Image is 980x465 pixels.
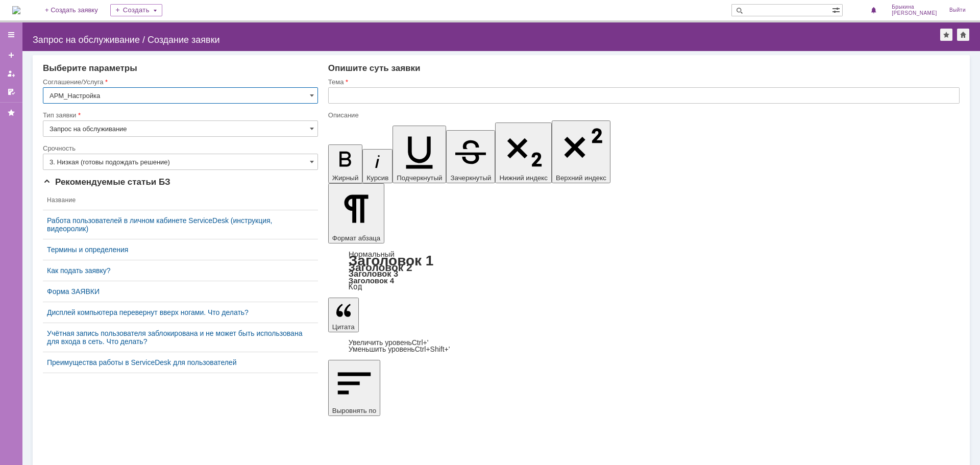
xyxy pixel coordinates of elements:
[349,282,362,291] a: Код
[328,251,960,290] div: Формат абзаца
[832,5,842,14] span: Расширенный поиск
[556,174,606,182] span: Верхний индекс
[328,339,960,353] div: Цитата
[3,47,19,63] a: Создать заявку
[328,63,421,73] span: Опишите суть заявки
[495,123,552,183] button: Нижний индекс
[450,174,491,182] span: Зачеркнутый
[43,190,318,210] th: Название
[3,65,19,82] a: Мои заявки
[349,276,394,285] a: Заголовок 4
[349,250,395,258] a: Нормальный
[33,35,940,45] div: Запрос на обслуживание / Создание заявки
[499,174,548,182] span: Нижний индекс
[366,174,388,182] span: Курсив
[47,287,314,296] a: Форма ЗАЯВКИ
[12,6,20,14] img: logo
[47,266,314,275] a: Как подать заявку?
[3,84,19,100] a: Мои согласования
[47,246,314,254] a: Термины и определения
[328,112,958,118] div: Описание
[328,79,958,85] div: Тема
[940,29,952,41] div: Добавить в избранное
[47,308,314,316] a: Дисплей компьютера перевернут вверх ногами. Что делать?
[362,149,393,183] button: Курсив
[47,358,314,366] a: Преимущества работы в ServiceDesk для пользователей
[43,177,170,187] span: Рекомендуемые статьи БЗ
[349,345,450,353] a: Decrease
[328,298,359,332] button: Цитата
[43,79,316,85] div: Соглашение/Услуга
[110,4,162,16] div: Создать
[47,216,314,233] a: Работа пользователей в личном кабинете ServiceDesk (инструкция, видеоролик)
[43,63,137,73] span: Выберите параметры
[415,345,450,353] span: Ctrl+Shift+'
[12,6,20,14] a: Перейти на домашнюю страницу
[43,112,316,118] div: Тип заявки
[957,29,969,41] div: Сделать домашней страницей
[393,126,446,183] button: Подчеркнутый
[332,407,376,414] span: Выровнять по
[47,329,314,346] a: Учётная запись пользователя заблокирована и не может быть использована для входа в сеть. Что делать?
[328,183,384,243] button: Формат абзаца
[349,269,398,278] a: Заголовок 3
[43,145,316,152] div: Срочность
[892,4,937,10] span: Брыкина
[328,144,363,183] button: Жирный
[332,323,355,331] span: Цитата
[552,120,610,183] button: Верхний индекс
[349,338,429,347] a: Increase
[349,253,434,268] a: Заголовок 1
[328,360,380,416] button: Выровнять по
[332,234,380,242] span: Формат абзаца
[412,338,429,347] span: Ctrl+'
[397,174,442,182] span: Подчеркнутый
[349,261,412,273] a: Заголовок 2
[446,130,495,183] button: Зачеркнутый
[892,10,937,16] span: [PERSON_NAME]
[332,174,359,182] span: Жирный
